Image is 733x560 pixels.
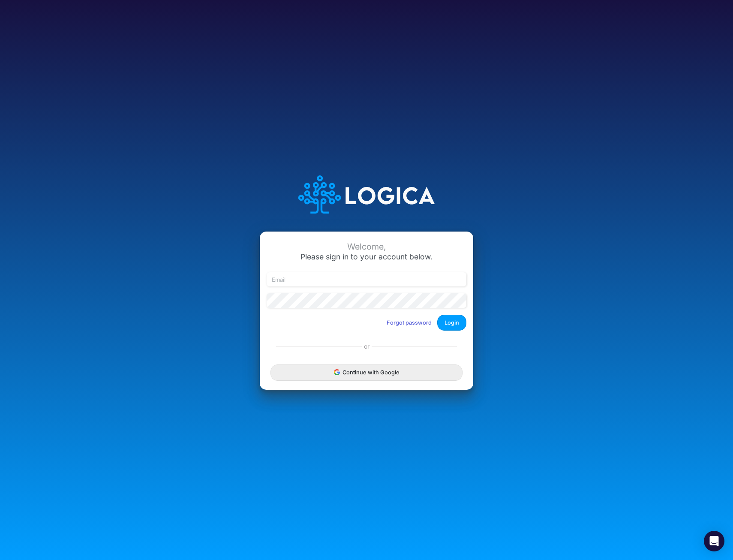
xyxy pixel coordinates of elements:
[267,272,466,287] input: Email
[270,364,463,380] button: Continue with Google
[704,531,724,551] div: Open Intercom Messenger
[300,252,433,261] span: Please sign in to your account below.
[267,242,466,252] div: Welcome,
[437,315,466,331] button: Login
[381,316,437,330] button: Forgot password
